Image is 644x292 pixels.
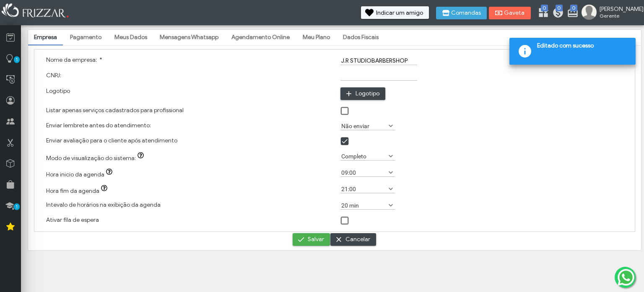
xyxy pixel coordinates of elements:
[340,185,387,193] label: 21:00
[582,5,640,21] a: [PERSON_NAME] Gerente
[570,5,577,11] span: 0
[46,171,117,178] label: Hora inicio da agenda
[14,56,20,63] span: 1
[489,7,531,19] button: Gaveta
[436,7,487,19] button: Comandas
[541,5,548,11] span: 0
[600,13,637,19] span: Gerente
[340,152,387,160] label: Completo
[567,7,575,20] a: 0
[556,5,563,11] span: 0
[46,87,70,95] label: Logotipo
[552,7,561,20] a: 0
[340,122,387,130] label: Não enviar
[64,30,107,45] a: Pagamento
[537,42,629,52] span: Editado com sucesso
[99,185,111,193] button: Hora fim da agenda
[308,233,324,246] span: Salvar
[136,152,148,160] button: Modo de visualização do sistema:
[46,155,148,162] label: Modo de visualização do sistema:
[46,187,112,195] label: Hora fim da agenda
[337,30,384,45] a: Dados Fiscais
[46,201,161,208] label: Intevalo de horários na exibição da agenda
[297,30,336,45] a: Meu Plano
[46,122,151,129] label: Enviar lembrete antes do atendimento:
[340,168,387,176] label: 09:00
[46,72,61,79] label: CNPJ:
[451,10,481,16] span: Comandas
[46,56,102,63] label: Nome da empresa:
[28,30,63,45] a: Empresa
[154,30,224,45] a: Mensagens Whatsapp
[46,137,177,144] label: Enviar avaliação para o cliente após atendimento
[538,7,546,20] a: 0
[361,6,429,19] button: Indicar um amigo
[104,168,116,177] button: Hora inicio da agenda
[345,233,370,246] span: Cancelar
[600,5,637,13] span: [PERSON_NAME]
[330,233,376,246] button: Cancelar
[46,216,99,224] label: Ativar fila de espera
[616,267,636,287] img: whatsapp.png
[293,233,330,246] button: Salvar
[226,30,296,45] a: Agendamento Online
[504,10,525,16] span: Gaveta
[340,201,387,209] label: 20 min
[46,107,184,114] label: Listar apenas serviços cadastrados para profissional
[109,30,153,45] a: Meus Dados
[376,10,423,16] span: Indicar um amigo
[14,203,20,210] span: 1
